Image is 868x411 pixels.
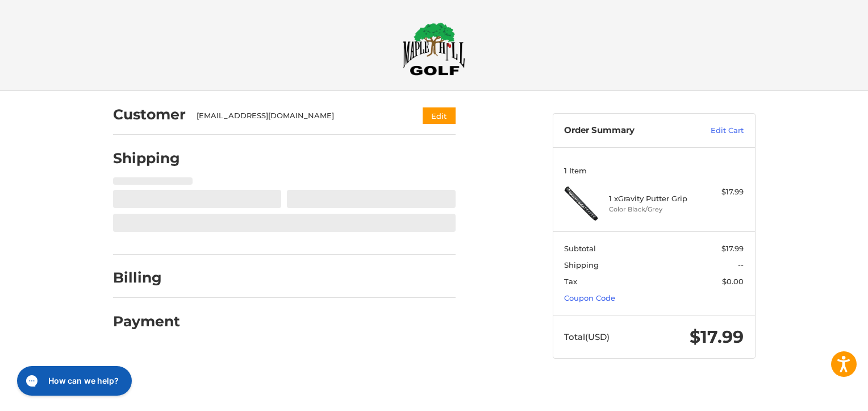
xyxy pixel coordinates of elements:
a: Coupon Code [564,293,615,302]
h2: Customer [113,106,186,123]
h2: Billing [113,269,180,287]
span: $17.99 [721,244,744,253]
span: Total (USD) [564,331,610,342]
span: Subtotal [564,244,596,253]
span: Tax [564,277,577,286]
span: $0.00 [722,277,744,286]
li: Color Black/Grey [609,205,696,214]
h3: 1 Item [564,166,744,175]
img: Maple Hill Golf [403,22,465,76]
h4: 1 x Gravity Putter Grip [609,194,696,203]
div: [EMAIL_ADDRESS][DOMAIN_NAME] [197,110,400,122]
span: $17.99 [690,326,744,347]
iframe: Gorgias live chat messenger [11,362,135,400]
span: -- [738,260,744,269]
div: $17.99 [699,186,744,198]
h2: Payment [113,313,180,330]
a: Edit Cart [686,125,744,136]
span: Shipping [564,260,599,269]
h2: Shipping [113,150,180,167]
button: Edit [423,107,456,124]
h3: Order Summary [564,125,686,136]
